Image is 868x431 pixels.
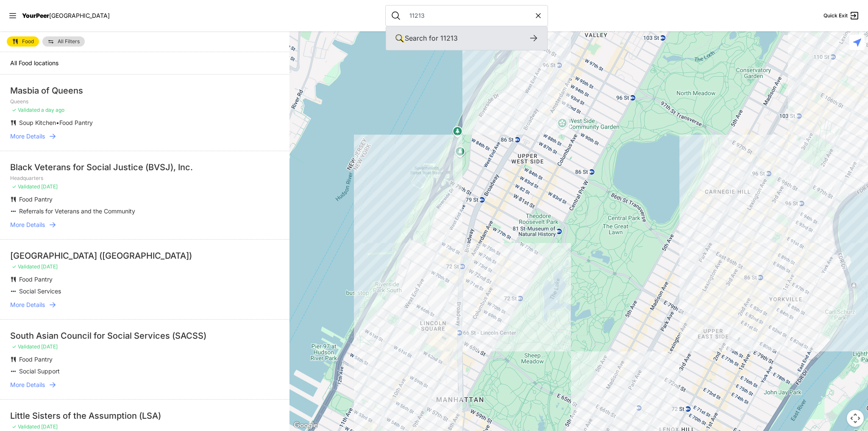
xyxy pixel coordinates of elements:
[404,11,534,20] input: Search
[41,343,58,350] span: [DATE]
[405,34,438,42] span: Search for
[42,36,85,47] a: All Filters
[19,276,53,283] span: Food Pantry
[22,13,110,18] a: YourPeer[GEOGRAPHIC_DATA]
[41,423,58,430] span: [DATE]
[10,221,45,229] span: More Details
[10,381,45,389] span: More Details
[440,34,458,42] span: 11213
[58,39,80,44] span: All Filters
[10,59,58,66] span: All Food locations
[10,301,45,309] span: More Details
[7,36,39,47] a: Food
[823,11,860,21] a: Quick Exit
[59,119,93,126] span: Food Pantry
[292,420,320,431] a: Open this area in Google Maps (opens a new window)
[10,381,279,389] a: More Details
[41,263,58,270] span: [DATE]
[12,107,40,113] span: ✓ Validated
[292,420,320,431] img: Google
[10,85,279,97] div: Masbia of Queens
[12,343,40,350] span: ✓ Validated
[10,132,45,141] span: More Details
[12,263,40,270] span: ✓ Validated
[847,410,864,427] button: Map camera controls
[41,107,64,113] span: a day ago
[10,330,279,342] div: South Asian Council for Social Services (SACSS)
[19,196,53,203] span: Food Pantry
[12,183,40,190] span: ✓ Validated
[10,250,279,262] div: [GEOGRAPHIC_DATA] ([GEOGRAPHIC_DATA])
[22,39,34,44] span: Food
[10,410,279,422] div: Little Sisters of the Assumption (LSA)
[19,356,53,363] span: Food Pantry
[10,301,279,309] a: More Details
[41,183,58,190] span: [DATE]
[10,175,279,182] p: Headquarters
[22,12,49,19] span: YourPeer
[56,119,59,126] span: •
[10,98,279,105] p: Queens
[19,119,56,126] span: Soup Kitchen
[10,132,279,141] a: More Details
[49,12,110,19] span: [GEOGRAPHIC_DATA]
[823,12,848,19] span: Quick Exit
[12,423,40,430] span: ✓ Validated
[19,367,60,375] span: Social Support
[19,207,135,215] span: Referrals for Veterans and the Community
[19,287,61,295] span: Social Services
[10,221,279,229] a: More Details
[10,161,279,173] div: Black Veterans for Social Justice (BVSJ), Inc.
